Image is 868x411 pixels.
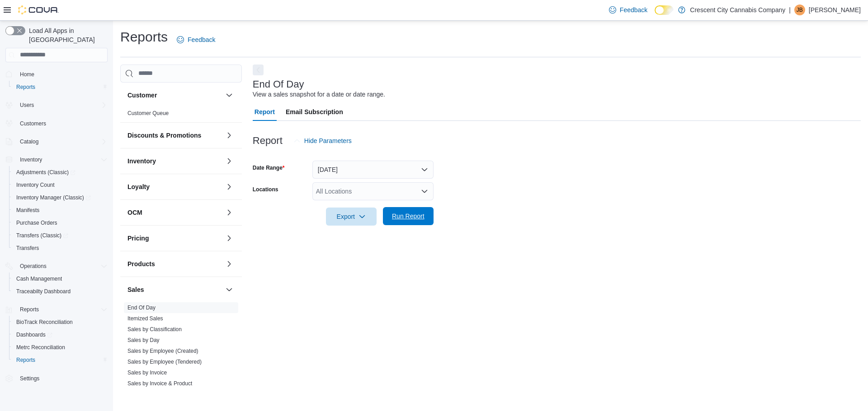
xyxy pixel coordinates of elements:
[16,288,71,295] span: Traceabilty Dashboard
[127,326,182,332] a: Sales by Classification
[9,81,111,93] button: Reports
[13,317,108,328] span: BioTrack Reconciliation
[16,118,50,129] a: Customers
[253,135,283,146] h3: Report
[9,179,111,191] button: Inventory Count
[13,230,108,241] span: Transfers (Classic)
[127,358,202,365] span: Sales by Employee (Tendered)
[127,182,222,191] button: Loyalty
[16,169,75,176] span: Adjustments (Classic)
[9,204,111,217] button: Manifests
[2,99,111,111] button: Users
[9,316,111,328] button: BioTrack Reconciliation
[16,136,108,147] span: Catalog
[16,344,65,351] span: Metrc Reconciliation
[127,380,192,387] span: Sales by Invoice & Product
[13,192,108,203] span: Inventory Manager (Classic)
[13,286,74,297] a: Traceabilty Dashboard
[13,329,56,340] a: Dashboards
[253,65,264,75] button: Next
[2,260,111,272] button: Operations
[5,64,108,409] nav: Complex example
[20,263,47,270] span: Operations
[127,208,142,217] h3: OCM
[16,194,91,201] span: Inventory Manager (Classic)
[224,181,235,192] button: Loyalty
[127,326,182,333] span: Sales by Classification
[13,192,94,203] a: Inventory Manager (Classic)
[173,31,219,49] a: Feedback
[16,136,42,147] button: Catalog
[224,207,235,218] button: OCM
[224,259,235,269] button: Products
[13,286,108,297] span: Traceabilty Dashboard
[127,157,156,166] h3: Inventory
[127,369,167,376] a: Sales by Invoice
[13,273,66,284] a: Cash Management
[224,130,235,141] button: Discounts & Promotions
[16,181,55,189] span: Inventory Count
[16,154,46,165] button: Inventory
[16,304,42,315] button: Reports
[127,391,170,398] span: Sales by Location
[13,82,108,92] span: Reports
[304,136,352,145] span: Hide Parameters
[13,243,108,254] span: Transfers
[286,103,343,121] span: Email Subscription
[789,5,791,15] p: |
[9,191,111,204] a: Inventory Manager (Classic)
[127,110,169,117] span: Customer Queue
[16,331,52,338] span: Dashboards
[9,328,111,341] a: Dashboards
[20,138,38,145] span: Catalog
[809,5,861,15] p: [PERSON_NAME]
[188,35,215,44] span: Feedback
[13,230,72,241] a: Transfers (Classic)
[13,342,108,353] span: Metrc Reconciliation
[127,182,150,191] h3: Loyalty
[13,273,108,284] span: Cash Management
[127,259,155,268] h3: Products
[16,232,68,239] span: Transfers (Classic)
[127,131,222,140] button: Discounts & Promotions
[9,272,111,285] button: Cash Management
[16,304,108,315] span: Reports
[20,156,42,163] span: Inventory
[224,284,235,295] button: Sales
[16,154,108,165] span: Inventory
[127,359,202,365] a: Sales by Employee (Tendered)
[127,208,222,217] button: OCM
[13,355,39,365] a: Reports
[224,90,235,101] button: Customer
[16,100,38,111] button: Users
[253,164,285,171] label: Date Range
[20,120,46,127] span: Customers
[120,108,242,122] div: Customer
[9,341,111,354] button: Metrc Reconciliation
[16,69,108,80] span: Home
[797,5,803,15] span: JB
[16,69,38,80] a: Home
[2,303,111,316] button: Reports
[16,118,108,129] span: Customers
[224,233,235,244] button: Pricing
[13,355,108,365] span: Reports
[127,110,169,116] a: Customer Queue
[16,275,62,282] span: Cash Management
[383,207,434,225] button: Run Report
[16,207,39,214] span: Manifests
[13,217,61,228] a: Purchase Orders
[20,102,34,109] span: Users
[127,157,222,166] button: Inventory
[13,329,108,340] span: Dashboards
[794,5,805,15] div: Jacquelyn Beehner
[16,261,50,272] button: Operations
[13,217,108,228] span: Purchase Orders
[13,167,108,178] span: Adjustments (Classic)
[127,380,192,387] a: Sales by Invoice & Product
[312,161,434,179] button: [DATE]
[253,90,385,99] div: View a sales snapshot for a date or date range.
[13,180,108,190] span: Inventory Count
[13,180,58,190] a: Inventory Count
